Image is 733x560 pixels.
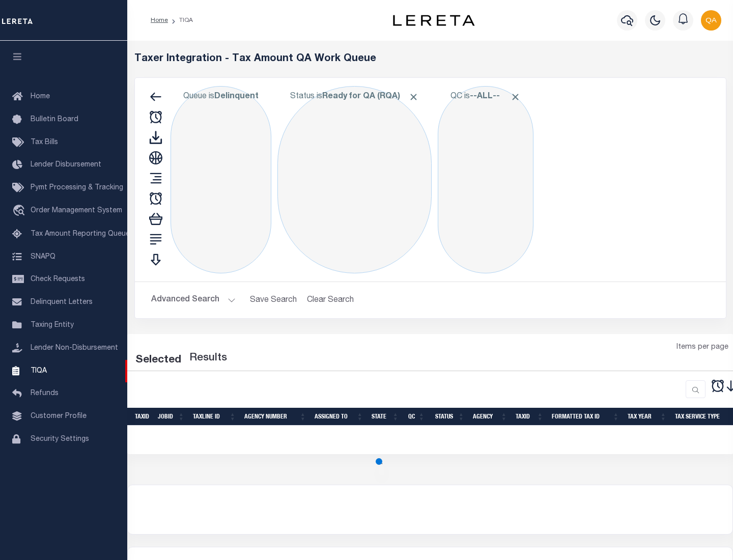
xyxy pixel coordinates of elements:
span: Lender Disbursement [31,161,101,169]
i: travel_explore [12,205,29,218]
span: Click to Remove [510,92,521,102]
span: Customer Profile [31,413,87,420]
th: Assigned To [311,408,368,426]
span: TIQA [31,367,47,374]
th: TaxID [512,408,548,426]
li: TIQA [168,16,193,25]
th: State [368,408,403,426]
b: Delinquent [214,93,259,101]
th: Agency Number [240,408,311,426]
span: Tax Bills [31,139,58,146]
th: Tax Year [624,408,671,426]
th: JobID [154,408,189,426]
a: Home [151,17,168,23]
span: Check Requests [31,276,85,283]
button: Clear Search [303,290,358,310]
th: TaxID [131,408,154,426]
th: Formatted Tax ID [548,408,624,426]
span: Refunds [31,390,59,397]
b: --ALL-- [470,93,500,101]
th: Status [429,408,469,426]
div: Selected [135,352,181,369]
div: Click to Edit [277,86,432,273]
span: Tax Amount Reporting Queue [31,231,130,238]
label: Results [189,350,227,367]
h5: Taxer Integration - Tax Amount QA Work Queue [134,53,726,65]
span: Bulletin Board [31,116,78,123]
button: Advanced Search [151,290,236,310]
img: logo-dark.svg [393,15,474,26]
button: Save Search [244,290,303,310]
b: Ready for QA (RQA) [322,93,419,101]
span: Security Settings [31,436,89,443]
span: SNAPQ [31,253,55,260]
span: Order Management System [31,207,122,214]
div: Click to Edit [171,86,271,273]
th: TaxLine ID [189,408,240,426]
span: Taxing Entity [31,322,74,329]
div: Click to Edit [438,86,533,273]
span: Click to Remove [408,92,419,102]
img: svg+xml;base64,PHN2ZyB4bWxucz0iaHR0cDovL3d3dy53My5vcmcvMjAwMC9zdmciIHBvaW50ZXItZXZlbnRzPSJub25lIi... [701,10,721,31]
span: Items per page [676,342,728,353]
span: Delinquent Letters [31,299,93,306]
span: Pymt Processing & Tracking [31,184,123,191]
span: Lender Non-Disbursement [31,345,118,352]
th: QC [403,408,429,426]
span: Home [31,93,50,100]
th: Agency [469,408,512,426]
